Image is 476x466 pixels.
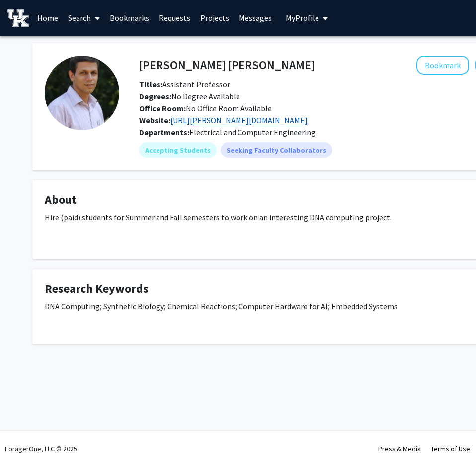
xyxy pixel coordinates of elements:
b: Degrees: [139,91,171,101]
span: No Office Room Available [139,103,272,113]
b: Website: [139,115,170,125]
iframe: Chat [7,421,42,459]
a: Requests [154,0,195,35]
b: Titles: [139,79,162,89]
span: Assistant Professor [139,79,230,89]
button: Add Sayed Ahmad Salehi to Bookmarks [416,56,469,75]
a: Home [32,0,63,35]
span: My Profile [286,13,319,23]
a: Terms of Use [431,444,470,453]
b: Office Room: [139,103,186,113]
a: Opens in a new tab [170,115,308,125]
a: Bookmarks [105,0,154,35]
img: University of Kentucky Logo [7,9,29,27]
mat-chip: Seeking Faculty Collaborators [221,142,332,158]
h4: [PERSON_NAME] [PERSON_NAME] [139,56,315,74]
div: ForagerOne, LLC © 2025 [5,431,77,466]
b: Departments: [139,127,189,137]
span: No Degree Available [139,91,240,101]
mat-chip: Accepting Students [139,142,217,158]
img: Profile Picture [45,56,119,130]
a: Projects [195,0,234,35]
span: Electrical and Computer Engineering [189,127,316,137]
a: Messages [234,0,277,35]
a: Press & Media [378,444,421,453]
a: Search [63,0,105,35]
